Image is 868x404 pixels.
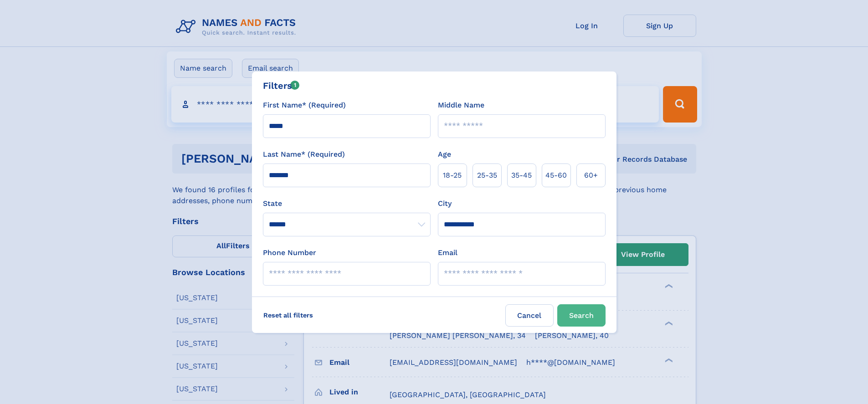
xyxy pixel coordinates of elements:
[511,170,532,181] span: 35‑45
[263,198,431,209] label: State
[263,100,346,111] label: First Name* (Required)
[263,149,345,160] label: Last Name* (Required)
[438,100,484,111] label: Middle Name
[477,170,497,181] span: 25‑35
[505,304,554,327] label: Cancel
[257,304,319,326] label: Reset all filters
[263,79,300,92] div: Filters
[557,304,606,327] button: Search
[545,170,567,181] span: 45‑60
[263,247,316,258] label: Phone Number
[443,170,462,181] span: 18‑25
[438,247,457,258] label: Email
[438,149,451,160] label: Age
[584,170,598,181] span: 60+
[438,198,452,209] label: City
